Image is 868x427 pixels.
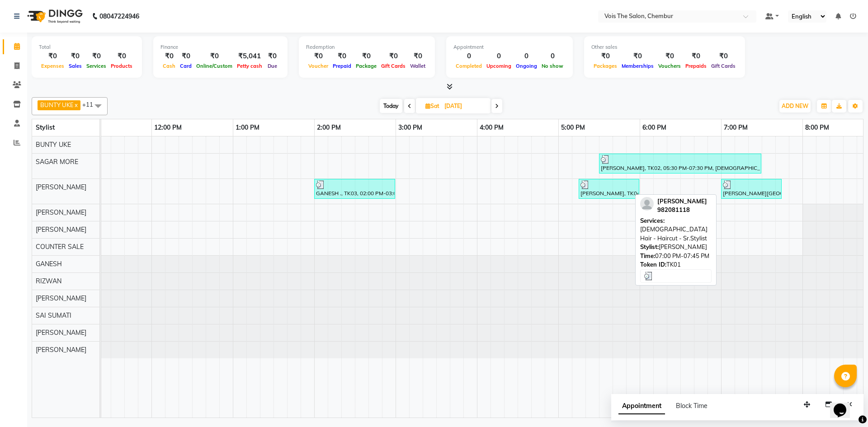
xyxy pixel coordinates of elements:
div: 0 [453,51,484,61]
a: x [74,101,78,108]
div: ₹0 [39,51,66,61]
span: Time: [640,252,655,259]
div: ₹0 [408,51,428,61]
div: ₹0 [354,51,379,61]
div: [PERSON_NAME][GEOGRAPHIC_DATA], 07:00 PM-07:45 PM, [DEMOGRAPHIC_DATA] Hair - Haircut - Sr.Stylist [722,180,781,197]
a: 1:00 PM [233,121,262,134]
div: ₹0 [591,51,619,61]
div: TK01 [640,260,712,269]
div: 07:00 PM-07:45 PM [640,252,712,261]
a: 6:00 PM [640,121,669,134]
span: Voucher [306,63,330,69]
span: Memberships [619,63,656,69]
div: ₹0 [683,51,709,61]
span: Prepaids [683,63,709,69]
div: Total [39,43,135,51]
img: logo [23,4,85,29]
span: SAGAR MORE [36,158,78,166]
span: ADD NEW [782,103,808,109]
div: ₹0 [619,51,656,61]
span: Vouchers [656,63,683,69]
span: Due [265,63,279,69]
a: 5:00 PM [559,121,587,134]
div: ₹0 [379,51,408,61]
a: 7:00 PM [722,121,750,134]
span: [PERSON_NAME] [36,183,86,191]
span: SAI SUMATI [36,311,71,319]
span: [PERSON_NAME] [36,294,86,302]
img: profile [640,197,654,211]
span: Stylist [36,123,55,131]
input: 2025-05-17 [442,99,487,113]
span: Sat [423,103,442,109]
button: ADD NEW [779,100,811,113]
span: Completed [453,63,484,69]
div: [PERSON_NAME], TK04, 05:15 PM-06:00 PM, [DEMOGRAPHIC_DATA] Hair - Ironing (Upto-Shoulder Length) [580,180,638,197]
span: Sales [66,63,84,69]
span: Upcoming [484,63,514,69]
div: ₹0 [330,51,354,61]
div: Redemption [306,43,428,51]
div: ₹0 [178,51,194,61]
div: GANESH ., TK03, 02:00 PM-03:00 PM, [DEMOGRAPHIC_DATA] Hair - Haircut - Top.Stylist [315,180,394,197]
div: Appointment [453,43,566,51]
a: 4:00 PM [477,121,506,134]
span: Card [178,63,194,69]
div: ₹5,041 [235,51,264,61]
div: ₹0 [108,51,135,61]
span: Today [380,99,402,113]
span: BUNTY UKE [36,141,71,149]
span: Appointment [618,398,665,414]
span: Cash [160,63,178,69]
a: 2:00 PM [315,121,343,134]
span: Package [354,63,379,69]
span: Petty cash [235,63,264,69]
span: Online/Custom [194,63,235,69]
span: Block Time [676,402,708,410]
span: Services: [640,217,665,224]
span: Expenses [39,63,66,69]
span: Gift Cards [709,63,738,69]
span: Ongoing [514,63,539,69]
span: Token ID: [640,261,666,268]
span: [PERSON_NAME] [36,225,86,234]
div: ₹0 [84,51,108,61]
div: ₹0 [66,51,84,61]
div: ₹0 [264,51,280,61]
b: 08047224946 [99,4,139,29]
a: 12:00 PM [152,121,184,134]
span: No show [539,63,566,69]
div: ₹0 [656,51,683,61]
a: 8:00 PM [803,121,831,134]
div: ₹0 [306,51,330,61]
div: ₹0 [160,51,178,61]
div: ₹0 [194,51,235,61]
span: GANESH [36,260,62,268]
div: 0 [514,51,539,61]
span: Wallet [408,63,428,69]
a: 3:00 PM [396,121,425,134]
div: Other sales [591,43,738,51]
span: COUNTER SALE [36,243,84,251]
span: [PERSON_NAME] [36,328,86,337]
div: Finance [160,43,280,51]
span: [PERSON_NAME] [36,346,86,354]
div: ₹0 [709,51,738,61]
span: [PERSON_NAME] [657,197,707,205]
span: Packages [591,63,619,69]
div: [PERSON_NAME], TK02, 05:30 PM-07:30 PM, [DEMOGRAPHIC_DATA] Hair - Roots Touch Up,HAIR CARE TREATM... [600,155,760,172]
span: Gift Cards [379,63,408,69]
span: [PERSON_NAME] [36,208,86,216]
span: Prepaid [330,63,354,69]
span: RIZWAN [36,277,61,285]
div: [PERSON_NAME] [640,243,712,252]
span: [DEMOGRAPHIC_DATA] Hair - Haircut - Sr.Stylist [640,225,708,242]
iframe: chat widget [830,391,859,418]
span: +11 [82,101,100,108]
span: BUNTY UKE [40,101,74,108]
div: 0 [539,51,566,61]
span: Products [108,63,135,69]
span: Services [84,63,108,69]
div: 0 [484,51,514,61]
div: 982081118 [657,206,707,215]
